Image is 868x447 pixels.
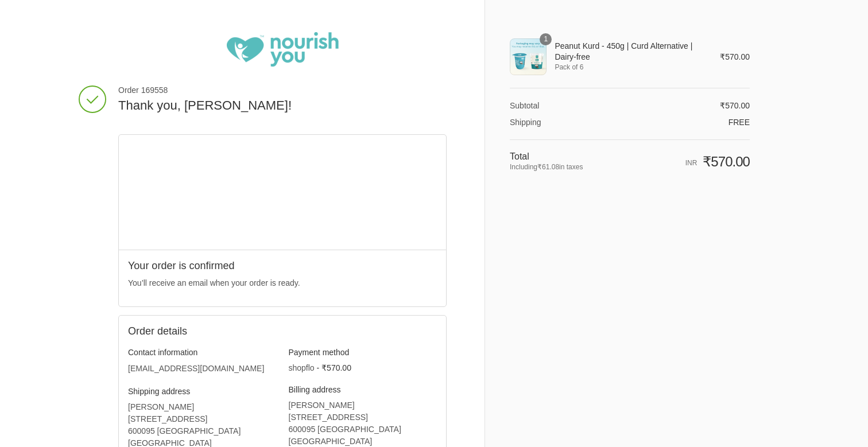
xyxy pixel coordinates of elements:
bdo: [EMAIL_ADDRESS][DOMAIN_NAME] [128,364,264,373]
img: Peanut Kurd - 450g | Curd Alternative | Dairy-free - Pack of 6 [510,38,547,75]
span: ₹570.00 [703,154,750,169]
span: - ₹570.00 [317,363,351,372]
h3: Billing address [289,384,437,395]
span: Total [510,151,529,161]
h2: Your order is confirmed [128,259,437,273]
span: shopflo [289,363,315,372]
img: Nourish You [227,32,339,67]
span: ₹570.00 [720,101,750,110]
span: ₹61.08 [537,163,559,171]
span: Order 169558 [118,85,447,95]
span: Free [728,118,750,127]
span: Pack of 6 [555,62,704,72]
iframe: Google map displaying pin point of shipping address: Chennai, Tamil Nadu [119,135,447,250]
h3: Shipping address [128,386,277,397]
span: 1 [540,33,552,45]
h2: Order details [128,325,282,338]
p: You’ll receive an email when your order is ready. [128,277,437,289]
h2: Thank you, [PERSON_NAME]! [118,98,447,114]
h3: Payment method [289,347,437,357]
span: ₹570.00 [720,52,750,61]
span: Including in taxes [510,162,627,172]
th: Subtotal [510,100,627,111]
span: Shipping [510,118,541,127]
span: INR [685,159,697,167]
span: Peanut Kurd - 450g | Curd Alternative | Dairy-free [555,41,704,61]
h3: Contact information [128,347,277,357]
div: Google map displaying pin point of shipping address: Chennai, Tamil Nadu [119,135,446,250]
